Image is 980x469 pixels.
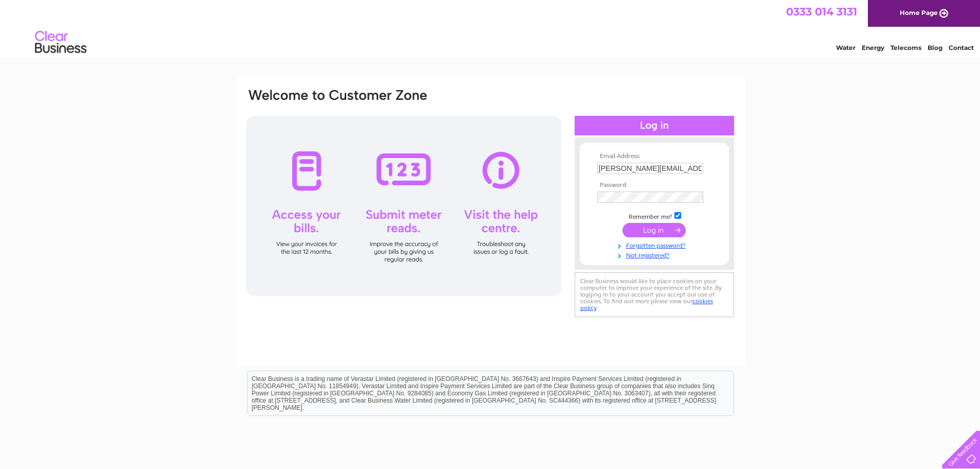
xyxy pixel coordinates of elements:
[597,240,714,250] a: Forgotten password?
[836,44,856,51] a: Water
[575,272,734,317] div: Clear Business would like to place cookies on your computer to improve your experience of the sit...
[949,44,974,51] a: Contact
[34,27,87,58] img: logo.png
[597,250,714,259] a: Not registered?
[786,5,857,18] a: 0333 014 3131
[595,211,714,221] td: Remember me?
[622,223,686,237] input: Submit
[595,153,714,160] th: Email Address:
[862,44,884,51] a: Energy
[580,298,713,311] a: cookies policy
[928,44,942,51] a: Blog
[890,44,921,51] a: Telecoms
[247,6,734,50] div: Clear Business is a trading name of Verastar Limited (registered in [GEOGRAPHIC_DATA] No. 3667643...
[595,182,714,189] th: Password:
